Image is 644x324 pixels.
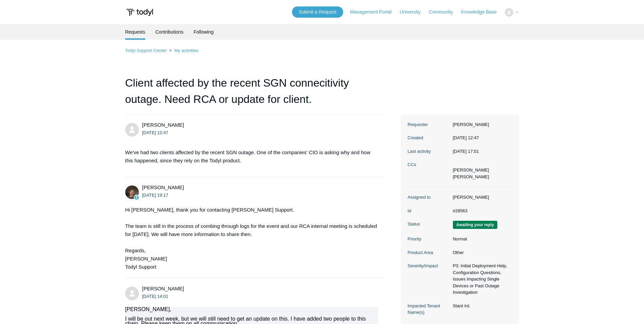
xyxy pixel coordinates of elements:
[453,174,489,180] li: Scott Clements
[142,294,168,299] time: 2025-10-03T14:01:01Z
[408,121,449,128] dt: Requester
[408,194,449,201] dt: Assigned to
[142,286,184,291] span: Austin Pierce
[142,193,168,198] time: 2025-10-01T19:17:50Z
[125,6,154,19] img: Todyl Support Center Help Center home page
[449,303,512,309] dd: Stant Int.
[449,263,512,296] dd: P3: Initial Deployment Help, Configuration Questions, Issues Impacting Single Devices or Past Out...
[408,303,449,316] dt: Impacted Tenant Name(s)
[453,167,489,174] li: Thomas Ferrigan
[155,24,184,40] a: Contributions
[125,307,379,312] div: [PERSON_NAME],
[429,8,460,16] a: Community
[453,221,497,229] span: We are waiting for you to respond
[408,134,449,141] dt: Created
[142,184,184,190] span: Andy Paull
[408,263,449,269] dt: Severity/Impact
[408,249,449,256] dt: Product Area
[350,8,398,16] a: Management Portal
[408,208,449,214] dt: Id
[449,121,512,128] dd: [PERSON_NAME]
[125,48,167,53] a: Todyl Support Center
[408,161,449,168] dt: CCs
[142,122,184,128] span: Austin Pierce
[142,130,168,135] time: 2025-10-01T12:47:21Z
[292,6,343,18] a: Submit a Request
[408,236,449,242] dt: Priority
[174,48,198,53] a: My activities
[453,149,479,154] time: 2025-10-05T17:01:50+00:00
[449,236,512,242] dd: Normal
[408,148,449,155] dt: Last activity
[449,194,512,201] dd: [PERSON_NAME]
[125,75,385,114] h1: Client affected by the recent SGN connecitivity outage. Need RCA or update for client.
[194,24,214,40] a: Following
[461,8,503,16] a: Knowledge Base
[400,8,427,16] a: University
[453,135,479,140] time: 2025-10-01T12:47:21+00:00
[125,148,379,165] p: We've had two clients affected by the recent SGN outage. One of the companies' CIO is asking why ...
[125,48,168,53] li: Todyl Support Center
[449,249,512,256] dd: Other
[168,48,198,53] li: My activities
[125,206,379,271] div: Hi [PERSON_NAME], thank you for contacting [PERSON_NAME] Support. The team is still in the proces...
[125,24,145,40] li: Requests
[408,221,449,228] dt: Status
[449,208,512,214] dd: #28563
